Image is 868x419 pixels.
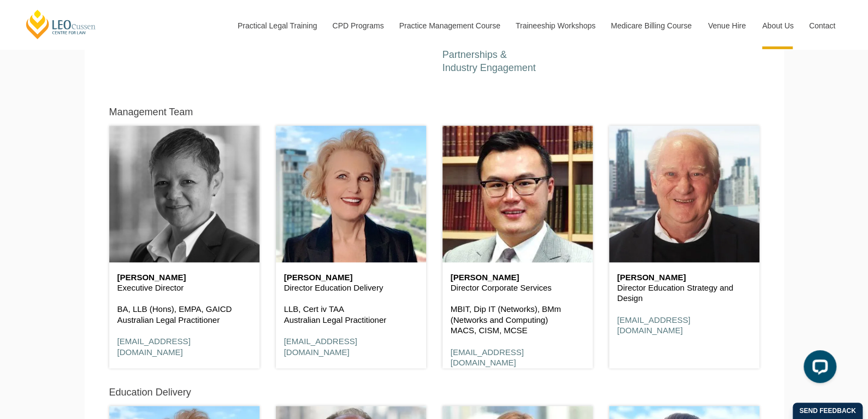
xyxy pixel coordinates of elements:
[801,2,843,49] a: Contact
[284,273,418,282] h6: [PERSON_NAME]
[617,315,690,335] a: [EMAIL_ADDRESS][DOMAIN_NAME]
[617,273,751,282] h6: [PERSON_NAME]
[617,282,751,304] p: Director Education Strategy and Design
[109,387,191,398] h5: Education Delivery
[284,282,418,293] p: Director Education Delivery
[117,337,191,357] a: [EMAIL_ADDRESS][DOMAIN_NAME]
[451,273,584,282] h6: [PERSON_NAME]
[229,2,324,49] a: Practical Legal Training
[754,2,801,49] a: About Us
[284,337,357,357] a: [EMAIL_ADDRESS][DOMAIN_NAME]
[442,37,536,73] a: Strategic Partnerships & Industry Engagement
[700,2,754,49] a: Venue Hire
[603,2,700,49] a: Medicare Billing Course
[117,282,251,293] p: Executive Director
[451,347,524,368] a: [EMAIL_ADDRESS][DOMAIN_NAME]
[117,304,251,325] p: BA, LLB (Hons), EMPA, GAICD Australian Legal Practitioner
[507,2,603,49] a: Traineeship Workshops
[25,9,97,40] a: [PERSON_NAME] Centre for Law
[451,282,584,293] p: Director Corporate Services
[324,2,391,49] a: CPD Programs
[795,346,841,392] iframe: LiveChat chat widget
[391,2,507,49] a: Practice Management Course
[451,304,584,336] p: MBIT, Dip IT (Networks), BMm (Networks and Computing) MACS, CISM, MCSE
[284,304,418,325] p: LLB, Cert iv TAA Australian Legal Practitioner
[117,273,251,282] h6: [PERSON_NAME]
[109,107,193,118] h5: Management Team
